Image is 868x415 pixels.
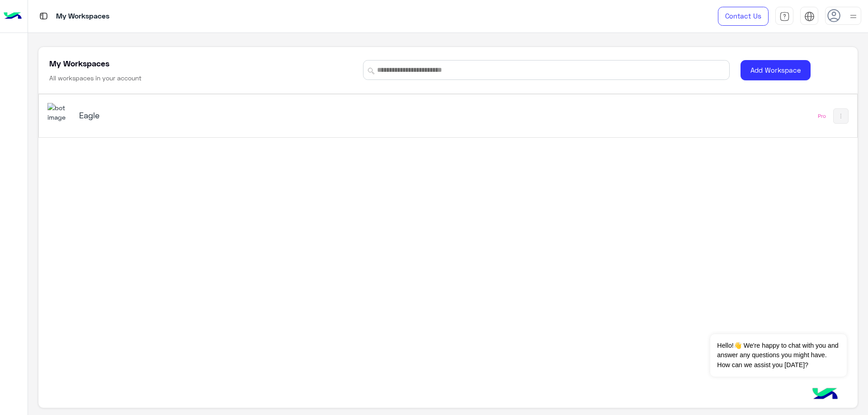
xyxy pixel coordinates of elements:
[775,7,793,26] a: tab
[38,10,49,22] img: tab
[710,334,846,377] span: Hello!👋 We're happy to chat with you and answer any questions you might have. How can we assist y...
[56,10,109,23] p: My Workspaces
[848,11,859,22] img: profile
[79,110,368,121] h5: Eagle
[779,11,790,22] img: tab
[809,379,841,410] img: hulul-logo.png
[718,7,769,26] a: Contact Us
[741,60,811,80] button: Add Workspace
[47,103,72,122] img: 713415422032625
[49,58,109,69] h5: My Workspaces
[4,7,22,26] img: Logo
[818,112,826,120] div: Pro
[804,11,815,22] img: tab
[49,74,142,83] h6: All workspaces in your account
